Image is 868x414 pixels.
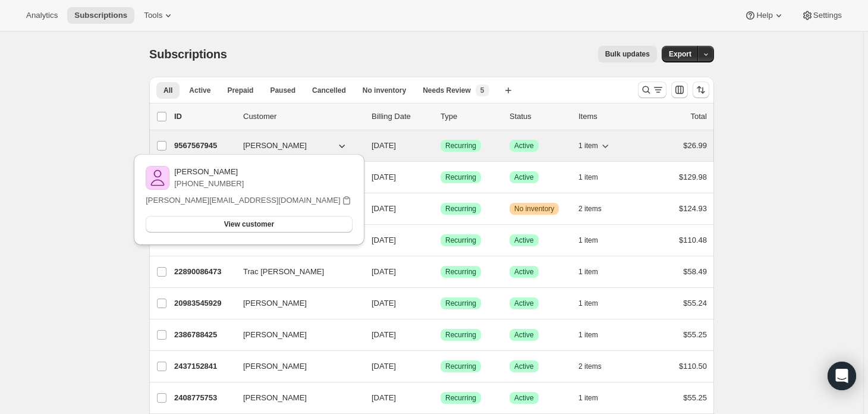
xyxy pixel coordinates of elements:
[67,7,134,24] button: Subscriptions
[693,81,709,98] button: Sort the results
[683,299,707,308] span: $55.24
[174,166,244,178] p: [PERSON_NAME]
[174,178,244,190] p: [PHONE_NUMBER]
[372,267,396,276] span: [DATE]
[174,266,234,278] p: 22890086473
[445,141,476,150] span: Recurring
[372,330,396,339] span: [DATE]
[671,81,688,98] button: Customize table column order and visibility
[445,299,476,308] span: Recurring
[174,200,707,217] div: 17928749129[PERSON_NAME][DATE]SuccessRecurringWarningNo inventory2 items$124.93
[137,7,181,24] button: Tools
[372,299,396,308] span: [DATE]
[146,216,352,233] button: View customer
[578,169,611,186] button: 1 item
[163,86,172,95] span: All
[578,393,598,403] span: 1 item
[146,166,169,190] img: variant image
[243,329,307,341] span: [PERSON_NAME]
[243,297,307,309] span: [PERSON_NAME]
[578,236,598,245] span: 1 item
[174,295,707,312] div: 20983545929[PERSON_NAME][DATE]SuccessRecurringSuccessActive1 item$55.24
[514,204,554,214] span: No inventory
[174,111,234,123] p: ID
[480,86,485,95] span: 5
[683,330,707,339] span: $55.25
[174,137,707,154] div: 9567567945[PERSON_NAME][DATE]SuccessRecurringSuccessActive1 item$26.99
[372,393,396,402] span: [DATE]
[227,86,253,95] span: Prepaid
[372,204,396,213] span: [DATE]
[174,169,707,186] div: 21604925513[PERSON_NAME][DATE]SuccessRecurringSuccessActive1 item$129.98
[149,48,227,61] span: Subscriptions
[174,360,234,372] p: 2437152841
[174,297,234,309] p: 20983545929
[737,7,791,24] button: Help
[243,111,362,123] p: Customer
[372,141,396,150] span: [DATE]
[445,393,476,403] span: Recurring
[441,111,500,123] div: Type
[578,362,602,371] span: 2 items
[794,7,849,24] button: Settings
[146,195,340,206] p: [PERSON_NAME][EMAIL_ADDRESS][DOMAIN_NAME]
[578,172,598,182] span: 1 item
[578,204,602,214] span: 2 items
[236,294,355,313] button: [PERSON_NAME]
[74,11,127,20] span: Subscriptions
[679,172,707,181] span: $129.98
[445,267,476,277] span: Recurring
[174,111,707,123] div: IDCustomerBilling DateTypeStatusItemsTotal
[828,362,856,390] div: Open Intercom Messenger
[243,392,307,404] span: [PERSON_NAME]
[578,390,611,406] button: 1 item
[270,86,295,95] span: Paused
[578,141,598,150] span: 1 item
[514,330,534,340] span: Active
[578,111,638,123] div: Items
[174,390,707,406] div: 2408775753[PERSON_NAME][DATE]SuccessRecurringSuccessActive1 item$55.25
[578,232,611,249] button: 1 item
[578,137,611,154] button: 1 item
[514,393,534,403] span: Active
[598,46,657,62] button: Bulk updates
[174,232,707,249] div: 2328690761[PERSON_NAME][DATE]SuccessRecurringSuccessActive1 item$110.48
[174,358,707,375] div: 2437152841[PERSON_NAME][DATE]SuccessRecurringSuccessActive2 items$110.50
[683,393,707,402] span: $55.25
[19,7,65,24] button: Analytics
[174,329,234,341] p: 2386788425
[174,327,707,343] div: 2386788425[PERSON_NAME][DATE]SuccessRecurringSuccessActive1 item$55.25
[174,140,234,152] p: 9567567945
[236,357,355,376] button: [PERSON_NAME]
[174,392,234,404] p: 2408775753
[514,362,534,371] span: Active
[514,172,534,182] span: Active
[243,266,324,278] span: Trac [PERSON_NAME]
[224,219,274,229] span: View customer
[445,236,476,245] span: Recurring
[372,111,431,123] p: Billing Date
[578,327,611,343] button: 1 item
[363,86,406,95] span: No inventory
[312,86,346,95] span: Cancelled
[679,204,707,213] span: $124.93
[174,264,707,280] div: 22890086473Trac [PERSON_NAME][DATE]SuccessRecurringSuccessActive1 item$58.49
[691,111,707,123] p: Total
[372,236,396,244] span: [DATE]
[578,295,611,312] button: 1 item
[578,200,615,217] button: 2 items
[683,141,707,150] span: $26.99
[243,360,307,372] span: [PERSON_NAME]
[236,136,355,155] button: [PERSON_NAME]
[756,11,772,20] span: Help
[445,362,476,371] span: Recurring
[445,330,476,340] span: Recurring
[144,11,162,20] span: Tools
[372,362,396,371] span: [DATE]
[514,236,534,245] span: Active
[669,49,691,59] span: Export
[514,299,534,308] span: Active
[578,330,598,340] span: 1 item
[813,11,842,20] span: Settings
[499,82,518,99] button: Create new view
